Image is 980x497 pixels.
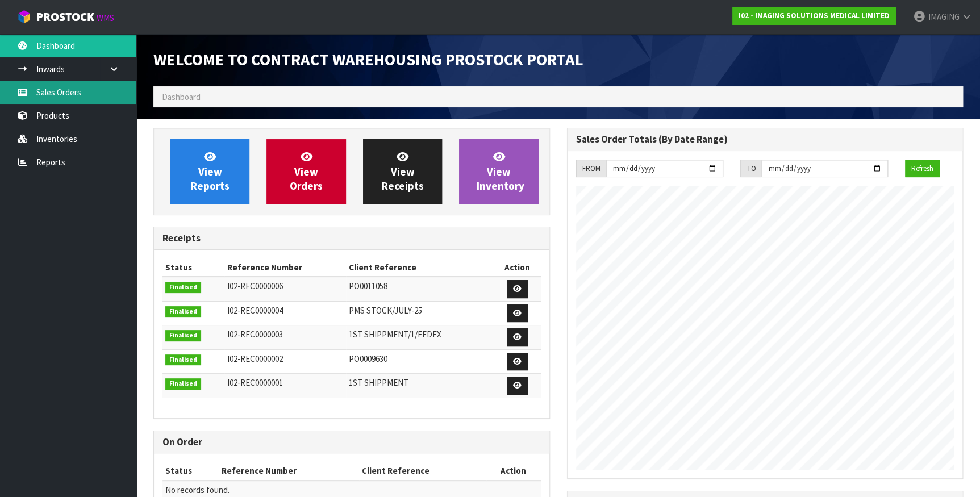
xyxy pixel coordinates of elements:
a: ViewReports [170,139,249,204]
h3: Receipts [162,233,541,244]
a: ViewInventory [459,139,538,204]
span: Welcome to Contract Warehousing ProStock Portal [153,49,583,70]
th: Action [494,258,541,277]
div: FROM [576,160,606,178]
span: Finalised [165,306,201,318]
th: Client Reference [346,258,494,277]
span: I02-REC0000003 [227,329,283,340]
th: Status [162,462,219,480]
th: Reference Number [224,258,346,277]
th: Action [486,462,541,480]
span: Dashboard [162,91,201,102]
span: 1ST SHIPPMENT/1/FEDEX [349,329,441,340]
span: Finalised [165,282,201,293]
small: WMS [97,12,114,23]
span: I02-REC0000004 [227,305,283,316]
span: View Orders [290,150,323,193]
div: TO [740,160,761,178]
a: ViewOrders [266,139,345,204]
span: Finalised [165,354,201,366]
span: View Inventory [477,150,524,193]
img: cube-alt.png [17,10,31,24]
span: I02-REC0000002 [227,353,283,364]
span: PO0009630 [349,353,387,364]
span: I02-REC0000006 [227,281,283,291]
span: View Reports [191,150,230,193]
span: View Receipts [381,150,423,193]
span: Finalised [165,330,201,341]
a: ViewReceipts [363,139,442,204]
th: Client Reference [359,462,486,480]
span: Finalised [165,378,201,390]
th: Reference Number [219,462,359,480]
th: Status [162,258,224,277]
span: ProStock [36,10,94,24]
span: IMAGING [928,11,959,22]
strong: I02 - IMAGING SOLUTIONS MEDICAL LIMITED [739,11,890,20]
span: PMS STOCK/JULY-25 [349,305,422,316]
h3: On Order [162,437,541,448]
span: PO0011058 [349,281,387,291]
span: I02-REC0000001 [227,377,283,388]
button: Refresh [905,160,940,178]
span: 1ST SHIPPMENT [349,377,408,388]
h3: Sales Order Totals (By Date Range) [576,134,954,145]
